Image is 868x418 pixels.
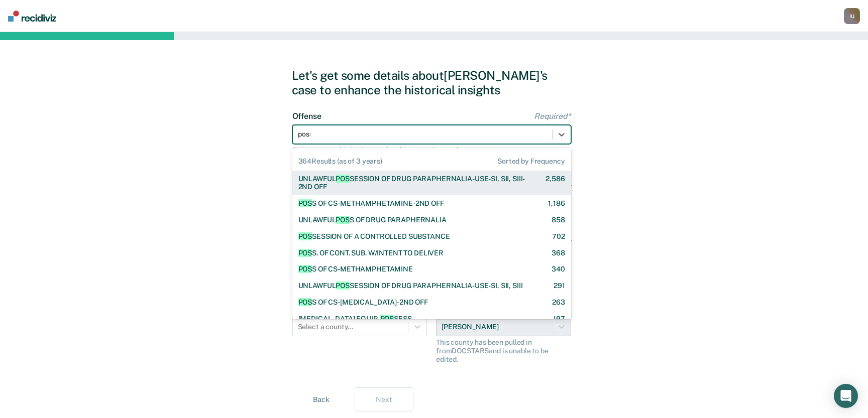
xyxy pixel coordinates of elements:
span: 364 Results (as of 3 years) [298,157,382,166]
span: POS [336,282,350,290]
div: S OF CS-[MEDICAL_DATA]-2ND OFF [298,298,428,307]
span: POS [336,175,350,183]
span: POS [298,249,312,257]
div: 1,186 [548,199,565,208]
div: 368 [552,249,565,257]
span: POS [336,216,350,224]
span: Required* [534,183,571,192]
span: Required* [534,111,571,121]
div: 858 [552,216,565,224]
div: 291 [554,282,565,290]
label: LSI-R Score [292,238,571,247]
div: If there are multiple charges for this case, choose the most severe [292,146,571,155]
span: Sorted by Frequency [497,157,565,166]
div: SESSION OF A CONTROLLED SUBSTANCE [298,232,450,241]
button: IU [844,8,860,24]
div: [MEDICAL_DATA] EQUIP- SESS [298,315,412,323]
span: POS [298,298,312,306]
div: UNLAWFUL SESSION OF DRUG PARAPHERNALIA-USE-SI, SII, SIII [298,282,523,290]
label: Gender [292,183,571,192]
div: 197 [553,315,565,323]
div: I U [844,8,860,24]
div: Open Intercom Messenger [834,384,858,408]
div: Let's get some details about [PERSON_NAME]'s case to enhance the historical insights [292,68,577,97]
div: 263 [552,298,565,307]
button: Back [292,387,351,411]
div: S OF CS-METHAMPHETAMINE [298,265,413,273]
span: POS [298,232,312,240]
div: This county has been pulled in from DOCSTARS and is unable to be edited. [436,338,571,363]
div: 340 [552,265,565,273]
label: Offense [292,111,571,121]
div: 2,586 [546,175,565,192]
span: POS [298,265,312,273]
img: Recidiviz [8,11,56,22]
div: UNLAWFUL SESSION OF DRUG PARAPHERNALIA-USE-SI, SII, SIII-2ND OFF [298,175,528,192]
span: POS [298,199,312,207]
div: S OF CS-METHAMPHETAMINE-2ND OFF [298,199,444,208]
button: Next [355,387,413,411]
span: POS [380,315,394,323]
span: Required* [534,238,571,247]
div: 702 [552,232,565,241]
div: UNLAWFUL S OF DRUG PARAPHERNALIA [298,216,447,224]
div: S. OF CONT. SUB. W/INTENT TO DELIVER [298,249,444,257]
